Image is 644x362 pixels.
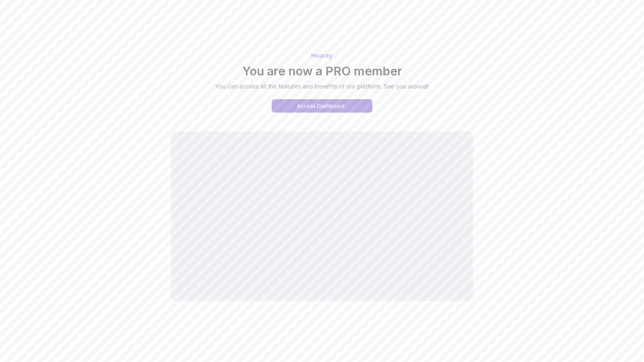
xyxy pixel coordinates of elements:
iframe: welcome [171,131,473,301]
div: Access Dashboard [297,102,344,110]
h2: You are now a PRO member [87,64,557,78]
p: Hooray [87,51,557,60]
button: Access Dashboard [272,99,372,113]
a: access-dashboard [272,99,372,113]
p: You can access all the features and benefits of our platform. See you around! [209,82,435,91]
